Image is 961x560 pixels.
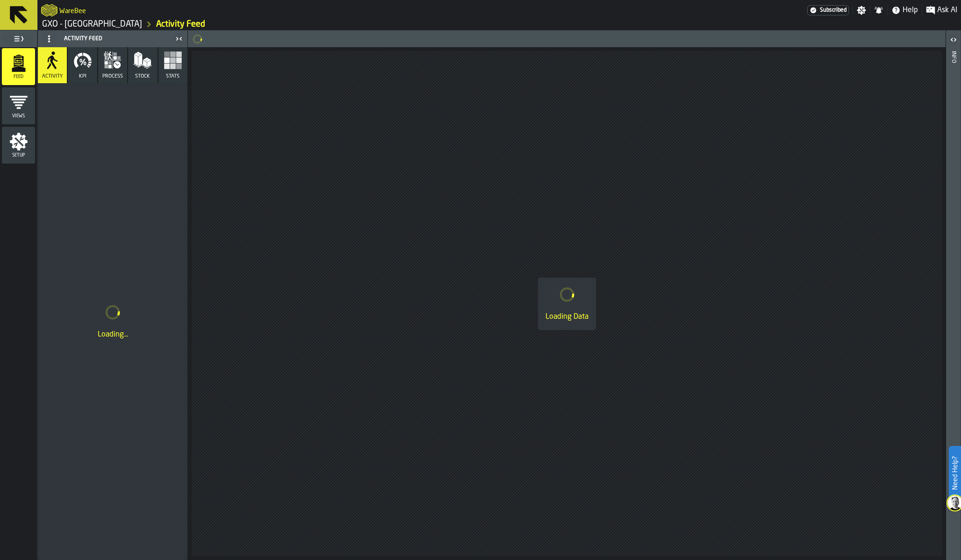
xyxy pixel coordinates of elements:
[807,5,849,15] div: Menu Subscription
[807,5,849,15] a: link-to-/wh/i/ae0cd702-8cb1-4091-b3be-0aee77957c79/settings/billing
[156,19,205,29] a: link-to-/wh/i/ae0cd702-8cb1-4091-b3be-0aee77957c79/feed/fdc57e91-80c9-44dd-92cd-81c982b068f3
[2,48,35,86] li: menu Feed
[172,33,186,44] label: button-toggle-Close me
[870,6,887,15] label: button-toggle-Notifications
[950,447,960,499] label: Need Help?
[950,49,957,558] div: Info
[40,31,172,46] div: Activity Feed
[853,6,870,15] label: button-toggle-Settings
[59,6,86,15] h2: Sub Title
[947,32,960,49] label: button-toggle-Open
[2,74,35,79] span: Feed
[42,19,142,29] a: link-to-/wh/i/ae0cd702-8cb1-4091-b3be-0aee77957c79
[135,73,150,79] span: Stock
[2,153,35,158] span: Setup
[2,114,35,119] span: Views
[937,5,957,16] span: Ask AI
[45,329,180,340] div: Loading...
[903,5,918,16] span: Help
[888,5,922,16] label: button-toggle-Help
[42,73,63,79] span: Activity
[41,2,57,19] a: logo-header
[820,7,846,14] span: Subscribed
[2,87,35,125] li: menu Views
[545,311,588,323] div: Loading Data
[102,73,123,79] span: process
[2,127,35,164] li: menu Setup
[41,19,499,30] nav: Breadcrumb
[166,73,179,79] span: Stats
[2,32,35,45] label: button-toggle-Toggle Full Menu
[922,5,961,16] label: button-toggle-Ask AI
[79,73,86,79] span: KPI
[946,30,961,560] header: Info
